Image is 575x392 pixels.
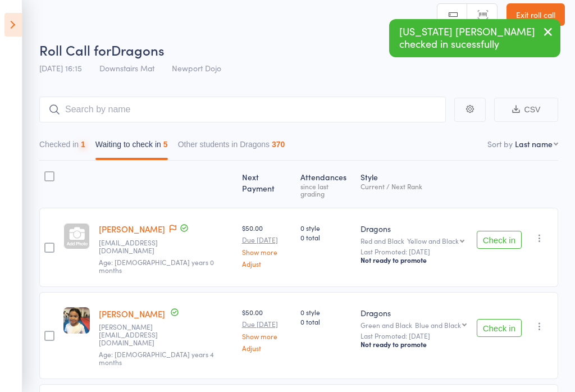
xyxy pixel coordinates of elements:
div: Next Payment [238,166,296,203]
a: Exit roll call [506,3,565,26]
div: Green and Black [360,321,467,329]
div: since last grading [300,183,352,197]
div: 370 [272,140,285,149]
a: Adjust [242,344,291,352]
span: 0 total [300,317,352,326]
span: Dragons [111,40,165,59]
small: Due [DATE] [242,320,291,328]
a: Show more [242,248,291,256]
span: Age: [DEMOGRAPHIC_DATA] years 0 months [99,257,214,275]
div: Blue and Black [415,321,461,329]
div: Red and Black [360,237,467,244]
button: CSV [494,98,558,122]
span: 0 total [300,233,352,242]
small: Last Promoted: [DATE] [360,332,467,340]
div: Not ready to promote [360,256,467,265]
div: $50.00 [242,307,291,352]
span: Roll Call for [39,40,111,59]
div: 1 [81,140,85,149]
input: Search by name [39,97,446,122]
span: Age: [DEMOGRAPHIC_DATA] years 4 months [99,349,214,367]
button: Check in [477,231,522,249]
a: Show more [242,332,291,340]
span: 0 style [300,223,352,233]
div: Style [356,166,472,203]
a: [PERSON_NAME] [99,308,165,320]
div: Current / Next Rank [360,183,467,190]
button: Check in [477,319,522,337]
div: Dragons [360,223,467,234]
label: Sort by [487,138,513,149]
div: Dragons [360,307,467,318]
button: Other students in Dragons370 [178,134,285,160]
div: Not ready to promote [360,340,467,349]
span: Downstairs Mat [99,62,154,74]
a: Adjust [242,260,291,267]
div: Atten­dances [296,166,357,203]
small: stephanie.esquieres@gmail.com [99,323,172,347]
button: Checked in1 [39,134,85,160]
div: Last name [515,138,553,149]
span: [DATE] 16:15 [39,62,82,74]
small: Katemccutcheon@icloud.com [99,239,172,255]
a: [PERSON_NAME] [99,223,165,235]
div: $50.00 [242,223,291,267]
div: [US_STATE] [PERSON_NAME] checked in sucessfully [389,19,560,57]
div: Yellow and Black [407,237,459,244]
img: image1730180098.png [63,307,90,334]
button: Waiting to check in5 [95,134,168,160]
div: 5 [163,140,168,149]
small: Last Promoted: [DATE] [360,248,467,256]
span: 0 style [300,307,352,317]
small: Due [DATE] [242,236,291,244]
span: Newport Dojo [172,62,221,74]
